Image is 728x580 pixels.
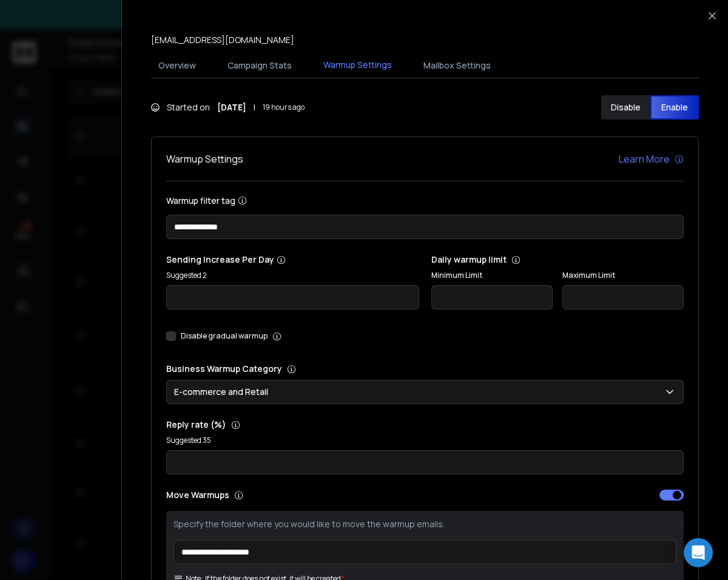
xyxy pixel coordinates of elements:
strong: [DATE] [217,101,246,113]
p: Suggested 35 [166,436,684,445]
label: Maximum Limit [562,271,684,280]
p: [EMAIL_ADDRESS][DOMAIN_NAME] [151,34,294,46]
button: Warmup Settings [316,52,399,79]
label: Disable gradual warmup [181,331,268,341]
p: Sending Increase Per Day [166,254,419,266]
label: Warmup filter tag [166,196,684,205]
p: Suggested 2 [166,271,419,280]
p: Business Warmup Category [166,363,684,375]
p: Move Warmups [166,489,422,501]
p: Reply rate (%) [166,419,684,431]
button: Disable [601,95,650,120]
p: E-commerce and Retail [174,386,273,398]
a: Learn More [619,152,684,166]
button: Overview [151,52,203,79]
button: Enable [650,95,699,120]
div: Started on [151,101,305,113]
p: Specify the folder where you would like to move the warmup emails. [174,518,676,530]
p: Daily warmup limit [431,254,684,266]
button: DisableEnable [601,95,699,120]
div: Open Intercom Messenger [684,538,713,567]
span: 19 hours ago [263,103,305,112]
span: | [254,101,255,113]
h1: Warmup Settings [166,152,243,166]
label: Minimum Limit [431,271,553,280]
button: Campaign Stats [220,52,299,79]
button: Mailbox Settings [416,52,498,79]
